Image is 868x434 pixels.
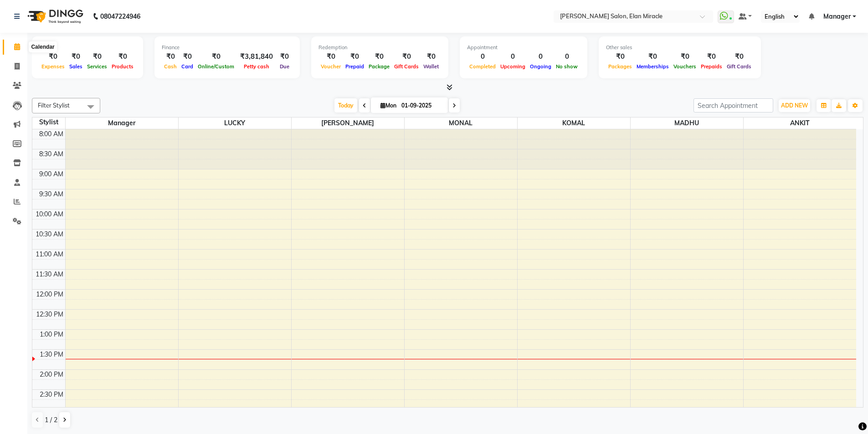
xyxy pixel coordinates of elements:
[109,63,136,70] span: Products
[34,270,65,279] div: 11:30 AM
[34,310,65,319] div: 12:30 PM
[554,63,580,70] span: No show
[38,350,65,359] div: 1:30 PM
[162,63,179,70] span: Cash
[724,63,754,70] span: Gift Cards
[744,117,857,129] span: ANKIT
[66,117,178,129] span: Manager
[634,51,671,62] div: ₹0
[366,51,392,62] div: ₹0
[405,117,517,129] span: MONAL
[318,63,343,70] span: Voucher
[366,63,392,70] span: Package
[334,98,357,112] span: Today
[606,63,634,70] span: Packages
[392,51,421,62] div: ₹0
[195,51,236,62] div: ₹0
[823,12,851,21] span: Manager
[241,63,272,70] span: Petty cash
[179,63,195,70] span: Card
[528,63,554,70] span: Ongoing
[318,44,441,51] div: Redemption
[29,41,56,52] div: Calendar
[634,63,671,70] span: Memberships
[378,102,399,109] span: Mon
[724,51,754,62] div: ₹0
[37,129,65,139] div: 8:00 AM
[67,51,85,62] div: ₹0
[467,63,498,70] span: Completed
[45,415,57,425] span: 1 / 2
[38,330,65,339] div: 1:00 PM
[318,51,343,62] div: ₹0
[195,63,236,70] span: Online/Custom
[606,44,754,51] div: Other sales
[38,370,65,379] div: 2:00 PM
[32,117,65,127] div: Stylist
[67,63,85,70] span: Sales
[162,44,293,51] div: Finance
[37,169,65,179] div: 9:00 AM
[421,63,441,70] span: Wallet
[39,44,136,51] div: Total
[343,63,366,70] span: Prepaid
[671,51,699,62] div: ₹0
[37,189,65,199] div: 9:30 AM
[109,51,136,62] div: ₹0
[85,51,109,62] div: ₹0
[498,63,528,70] span: Upcoming
[34,230,65,239] div: 10:30 AM
[292,117,404,129] span: [PERSON_NAME]
[699,51,724,62] div: ₹0
[23,4,86,29] img: logo
[467,44,580,51] div: Appointment
[498,51,528,62] div: 0
[631,117,743,129] span: MADHU
[38,102,70,109] span: Filter Stylist
[699,63,724,70] span: Prepaids
[671,63,699,70] span: Vouchers
[236,51,277,62] div: ₹3,81,840
[179,117,291,129] span: LUCKY
[100,4,140,29] b: 08047224946
[37,149,65,159] div: 8:30 AM
[38,390,65,399] div: 2:30 PM
[34,250,65,259] div: 11:00 AM
[39,51,67,62] div: ₹0
[467,51,498,62] div: 0
[528,51,554,62] div: 0
[392,63,421,70] span: Gift Cards
[179,51,195,62] div: ₹0
[781,102,808,109] span: ADD NEW
[421,51,441,62] div: ₹0
[518,117,630,129] span: KOMAL
[277,63,292,70] span: Due
[85,63,109,70] span: Services
[399,99,444,112] input: 2025-09-01
[779,99,810,112] button: ADD NEW
[277,51,293,62] div: ₹0
[343,51,366,62] div: ₹0
[606,51,634,62] div: ₹0
[162,51,179,62] div: ₹0
[693,98,773,112] input: Search Appointment
[554,51,580,62] div: 0
[34,209,65,219] div: 10:00 AM
[39,63,67,70] span: Expenses
[34,290,65,299] div: 12:00 PM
